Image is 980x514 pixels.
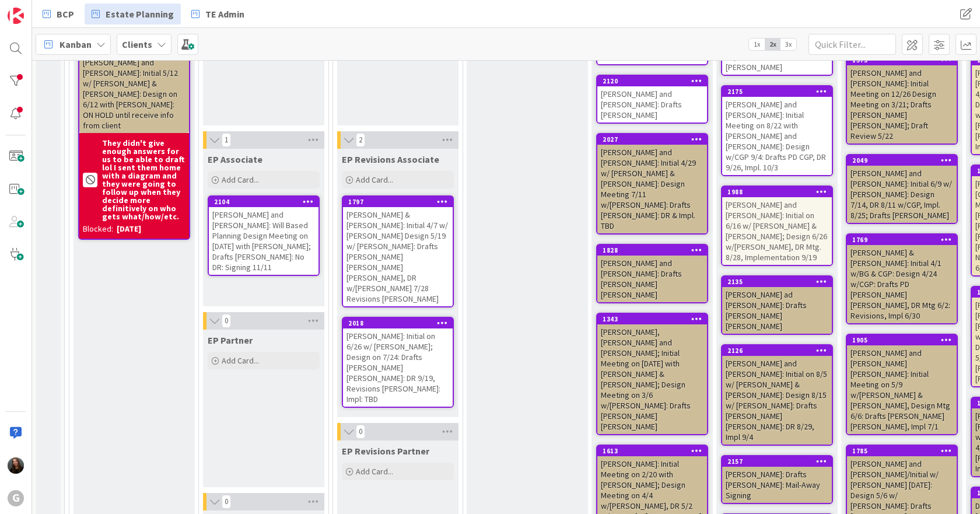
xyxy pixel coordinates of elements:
[356,133,365,147] span: 2
[8,8,24,24] img: Visit kanbanzone.com
[722,345,832,356] div: 2126
[847,335,957,345] div: 1905
[722,456,832,503] div: 2157[PERSON_NAME]: Drafts [PERSON_NAME]: Mail-Away Signing
[597,76,707,123] div: 2120[PERSON_NAME] and [PERSON_NAME]: Drafts [PERSON_NAME]
[209,197,318,207] div: 2104
[597,324,707,434] div: [PERSON_NAME], [PERSON_NAME] and [PERSON_NAME]; Initial Meeting on [DATE] with [PERSON_NAME] & [P...
[765,39,780,50] span: 2x
[36,4,81,25] a: BCP
[808,34,896,55] input: Quick Filter...
[343,207,453,306] div: [PERSON_NAME] & [PERSON_NAME]: Initial 4/7 w/ [PERSON_NAME] Design 5/19 w/ [PERSON_NAME]: Drafts ...
[727,188,832,196] div: 1988
[722,97,832,175] div: [PERSON_NAME] and [PERSON_NAME]: Initial Meeting on 8/22 with [PERSON_NAME] and [PERSON_NAME]: De...
[847,55,957,144] div: 1573[PERSON_NAME] and [PERSON_NAME]: Initial Meeting on 12/26 Design Meeting on 3/21; Drafts [PER...
[356,425,365,439] span: 0
[597,145,707,233] div: [PERSON_NAME] and [PERSON_NAME]: Initial 4/29 w/ [PERSON_NAME] & [PERSON_NAME]: Design Meeting 7/...
[722,277,832,287] div: 2135
[122,39,152,50] b: Clients
[603,135,707,144] div: 2027
[343,197,453,306] div: 1797[PERSON_NAME] & [PERSON_NAME]: Initial 4/7 w/ [PERSON_NAME] Design 5/19 w/ [PERSON_NAME]: Dra...
[205,7,244,21] span: TE Admin
[348,198,453,206] div: 1797
[106,7,174,21] span: Estate Planning
[83,223,113,235] div: Blocked:
[348,319,453,327] div: 2018
[722,187,832,197] div: 1988
[208,334,253,346] span: EP Partner
[852,336,957,344] div: 1905
[727,347,832,355] div: 2126
[847,235,957,323] div: 1769[PERSON_NAME] & [PERSON_NAME]: Initial 4/1 w/BG & CGP: Design 4/24 w/CGP: Drafts PD [PERSON_N...
[722,456,832,467] div: 2157
[780,39,796,50] span: 3x
[356,466,393,477] span: Add Card...
[8,457,24,474] img: AM
[222,495,231,509] span: 0
[847,155,957,166] div: 2049
[847,155,957,223] div: 2049[PERSON_NAME] and [PERSON_NAME]: Initial 6/9 w/ [PERSON_NAME]: Design 7/14, DR 8/11 w/CGP, Im...
[102,139,185,221] b: They didn't give enough answers for us to be able to draft lol I sent them home with a diagram an...
[722,356,832,445] div: [PERSON_NAME] and [PERSON_NAME]: Initial on 8/5 w/ [PERSON_NAME] & [PERSON_NAME]: Design 8/15 w/ ...
[847,65,957,144] div: [PERSON_NAME] and [PERSON_NAME]: Initial Meeting on 12/26 Design Meeting on 3/21; Drafts [PERSON_...
[597,446,707,456] div: 1613
[343,328,453,407] div: [PERSON_NAME]: Initial on 6/26 w/ [PERSON_NAME]; Design on 7/24: Drafts [PERSON_NAME] [PERSON_NAM...
[722,467,832,503] div: [PERSON_NAME]: Drafts [PERSON_NAME]: Mail-Away Signing
[356,174,393,185] span: Add Card...
[597,256,707,302] div: [PERSON_NAME] and [PERSON_NAME]: Drafts [PERSON_NAME] [PERSON_NAME]
[603,315,707,323] div: 1343
[222,174,259,185] span: Add Card...
[85,4,181,25] a: Estate Planning
[222,314,231,328] span: 0
[847,345,957,434] div: [PERSON_NAME] and [PERSON_NAME] [PERSON_NAME]: Initial Meeting on 5/9 w/[PERSON_NAME] & [PERSON_N...
[603,246,707,254] div: 1828
[749,39,765,50] span: 1x
[342,445,429,457] span: EP Revisions Partner
[847,245,957,323] div: [PERSON_NAME] & [PERSON_NAME]: Initial 4/1 w/BG & CGP: Design 4/24 w/CGP: Drafts PD [PERSON_NAME]...
[722,277,832,334] div: 2135[PERSON_NAME] ad [PERSON_NAME]: Drafts [PERSON_NAME] [PERSON_NAME]
[597,134,707,233] div: 2027[PERSON_NAME] and [PERSON_NAME]: Initial 4/29 w/ [PERSON_NAME] & [PERSON_NAME]: Design Meetin...
[603,447,707,455] div: 1613
[342,153,439,165] span: EP Revisions Associate
[57,7,74,21] span: BCP
[209,207,318,275] div: [PERSON_NAME] and [PERSON_NAME]: Will Based Planning Design Meeting on [DATE] with [PERSON_NAME];...
[603,77,707,85] div: 2120
[852,236,957,244] div: 1769
[847,235,957,245] div: 1769
[847,166,957,223] div: [PERSON_NAME] and [PERSON_NAME]: Initial 6/9 w/ [PERSON_NAME]: Design 7/14, DR 8/11 w/CGP, Impl. ...
[79,44,189,133] div: [PERSON_NAME] and [PERSON_NAME]: Initial 5/12 w/ [PERSON_NAME] & [PERSON_NAME]: Design on 6/12 wi...
[117,223,141,235] div: [DATE]
[209,197,318,275] div: 2104[PERSON_NAME] and [PERSON_NAME]: Will Based Planning Design Meeting on [DATE] with [PERSON_NA...
[343,318,453,407] div: 2018[PERSON_NAME]: Initial on 6/26 w/ [PERSON_NAME]; Design on 7/24: Drafts [PERSON_NAME] [PERSON...
[343,197,453,207] div: 1797
[727,88,832,96] div: 2175
[722,86,832,175] div: 2175[PERSON_NAME] and [PERSON_NAME]: Initial Meeting on 8/22 with [PERSON_NAME] and [PERSON_NAME]...
[597,314,707,324] div: 1343
[597,86,707,123] div: [PERSON_NAME] and [PERSON_NAME]: Drafts [PERSON_NAME]
[722,287,832,334] div: [PERSON_NAME] ad [PERSON_NAME]: Drafts [PERSON_NAME] [PERSON_NAME]
[597,76,707,86] div: 2120
[847,335,957,434] div: 1905[PERSON_NAME] and [PERSON_NAME] [PERSON_NAME]: Initial Meeting on 5/9 w/[PERSON_NAME] & [PERS...
[208,153,262,165] span: EP Associate
[184,4,251,25] a: TE Admin
[60,37,92,51] span: Kanban
[722,345,832,445] div: 2126[PERSON_NAME] and [PERSON_NAME]: Initial on 8/5 w/ [PERSON_NAME] & [PERSON_NAME]: Design 8/15...
[597,245,707,256] div: 1828
[852,156,957,165] div: 2049
[8,490,24,506] div: G
[722,86,832,97] div: 2175
[722,187,832,265] div: 1988[PERSON_NAME] and [PERSON_NAME]: Initial on 6/16 w/ [PERSON_NAME] & [PERSON_NAME]; Design 6/2...
[847,446,957,456] div: 1785
[343,318,453,328] div: 2018
[852,447,957,455] div: 1785
[727,457,832,466] div: 2157
[597,134,707,145] div: 2027
[79,55,189,133] div: [PERSON_NAME] and [PERSON_NAME]: Initial 5/12 w/ [PERSON_NAME] & [PERSON_NAME]: Design on 6/12 wi...
[222,355,259,366] span: Add Card...
[222,133,231,147] span: 1
[597,314,707,434] div: 1343[PERSON_NAME], [PERSON_NAME] and [PERSON_NAME]; Initial Meeting on [DATE] with [PERSON_NAME] ...
[722,197,832,265] div: [PERSON_NAME] and [PERSON_NAME]: Initial on 6/16 w/ [PERSON_NAME] & [PERSON_NAME]; Design 6/26 w/...
[727,278,832,286] div: 2135
[597,245,707,302] div: 1828[PERSON_NAME] and [PERSON_NAME]: Drafts [PERSON_NAME] [PERSON_NAME]
[214,198,318,206] div: 2104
